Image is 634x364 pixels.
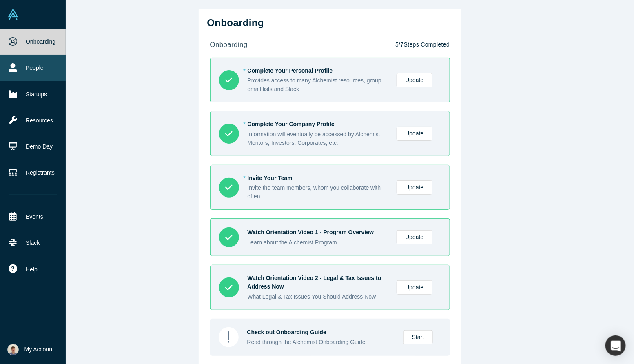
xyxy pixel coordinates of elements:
[247,328,395,337] div: Check out Onboarding Guide
[397,127,432,141] a: Update
[24,345,54,354] span: My Account
[248,130,388,147] div: Information will eventually be accessed by Alchemist Mentors, Investors, Corporates, etc.
[248,184,388,201] div: Invite the team members, whom you collaborate with often
[7,344,19,355] img: Franco Ciaffone's Account
[248,274,388,291] div: Watch Orientation Video 2 - Legal & Tax Issues to Address Now
[210,41,248,49] strong: onboarding
[248,228,388,237] div: Watch Orientation Video 1 - Program Overview
[7,9,19,20] img: Alchemist Vault Logo
[248,238,388,247] div: Learn about the Alchemist Program
[7,344,54,355] button: My Account
[397,280,432,295] a: Update
[247,338,395,346] div: Read through the Alchemist Onboarding Guide
[403,330,433,344] a: Start
[397,230,432,244] a: Update
[248,76,388,93] div: Provides access to many Alchemist resources, group email lists and Slack
[248,120,388,129] div: Complete Your Company Profile
[248,293,388,301] div: What Legal & Tax Issues You Should Address Now
[248,67,388,75] div: Complete Your Personal Profile
[26,265,38,274] span: Help
[395,40,450,49] p: 5 / 7 Steps Completed
[397,180,432,195] a: Update
[207,17,453,29] h2: Onboarding
[248,174,388,182] div: Invite Your Team
[397,73,432,87] a: Update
